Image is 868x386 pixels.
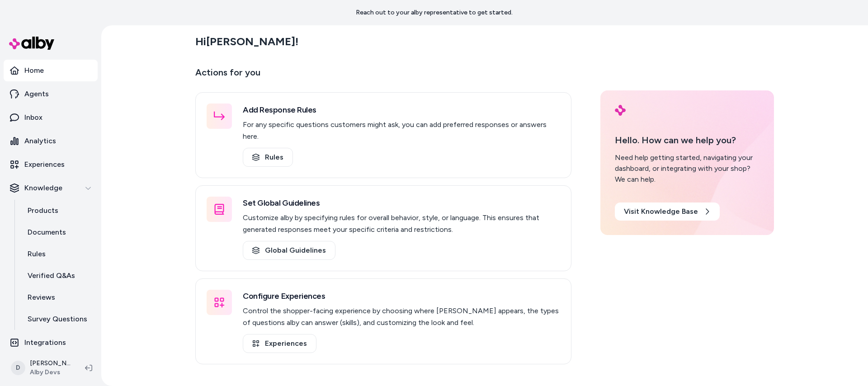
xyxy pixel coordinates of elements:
a: Inbox [4,107,98,128]
span: Alby Devs [30,368,71,377]
a: Rules [243,148,293,167]
p: Analytics [24,136,56,146]
img: alby Logo [615,105,626,116]
a: Experiences [243,334,316,353]
p: Documents [28,227,66,238]
p: Survey Questions [28,314,87,325]
a: Visit Knowledge Base [615,202,720,221]
p: Reach out to your alby representative to get started. [356,8,513,17]
p: Customize alby by specifying rules for overall behavior, style, or language. This ensures that ge... [243,212,560,235]
a: Home [4,60,98,81]
p: Rules [28,249,46,259]
img: alby Logo [9,37,54,50]
a: Reviews [19,287,98,308]
a: Survey Questions [19,308,98,330]
h3: Configure Experiences [243,290,560,302]
a: Products [19,200,98,221]
p: For any specific questions customers might ask, you can add preferred responses or answers here. [243,119,560,142]
button: Knowledge [4,177,98,199]
a: Analytics [4,130,98,152]
h2: Hi [PERSON_NAME] ! [195,35,298,48]
a: Integrations [4,332,98,353]
a: Global Guidelines [243,241,335,260]
a: Documents [19,221,98,243]
h3: Add Response Rules [243,104,560,116]
p: Hello. How can we help you? [615,133,759,147]
p: Products [28,205,58,216]
a: Rules [19,243,98,265]
div: Need help getting started, navigating your dashboard, or integrating with your shop? We can help. [615,152,759,185]
p: [PERSON_NAME] [30,359,71,368]
p: Inbox [24,112,42,123]
p: Experiences [24,159,65,170]
h3: Set Global Guidelines [243,197,560,209]
p: Agents [24,89,49,99]
a: Agents [4,83,98,105]
p: Reviews [28,292,55,303]
p: Home [24,65,44,76]
p: Knowledge [24,183,62,193]
p: Integrations [24,337,66,348]
p: Verified Q&As [28,270,75,281]
a: Verified Q&As [19,265,98,287]
p: Actions for you [195,65,571,87]
button: D[PERSON_NAME]Alby Devs [5,353,78,382]
span: D [11,361,25,375]
p: Control the shopper-facing experience by choosing where [PERSON_NAME] appears, the types of quest... [243,305,560,329]
a: Experiences [4,154,98,175]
